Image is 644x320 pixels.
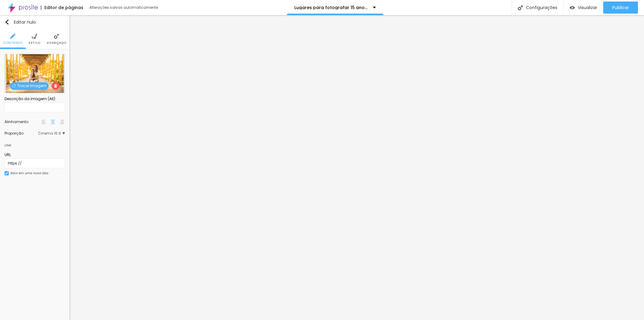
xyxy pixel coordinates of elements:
img: Ícone [5,20,9,24]
button: Visualizar [564,2,603,14]
button: Publicar [603,2,638,14]
font: Visualizar [578,5,597,11]
font: Publicar [612,5,629,11]
div: Link [5,138,65,149]
font: Editor de páginas [44,5,83,11]
iframe: Editor [69,15,644,320]
font: Alinhamento [5,119,28,124]
font: Proporção [5,131,24,136]
font: Abrir em uma nova aba [10,171,48,175]
img: Ícone [5,172,8,175]
img: paragraph-right-align.svg [60,120,64,124]
font: Cinema 16:9 [38,131,61,136]
font: Conteúdo [3,41,22,45]
font: Editar nulo [14,19,36,25]
font: Estilo [29,41,40,45]
img: Ícone [10,34,15,39]
font: Link [5,143,11,148]
img: paragraph-left-align.svg [42,120,46,124]
img: Ícone [54,84,57,88]
font: Descrição da imagem (Alt) [5,96,55,101]
img: Ícone [518,5,523,10]
font: Avançado [47,41,66,45]
font: Configurações [526,5,557,11]
img: Ícone [12,84,16,88]
font: Lugares para fotografar 15 anos em [GEOGRAPHIC_DATA] [294,5,425,11]
img: view-1.svg [570,5,575,10]
img: paragraph-center-align.svg [51,120,55,124]
img: Ícone [32,34,37,39]
font: Alterações salvas automaticamente [89,5,158,10]
font: URL [5,152,11,157]
font: Trocar imagem [17,83,46,88]
img: Ícone [54,34,59,39]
